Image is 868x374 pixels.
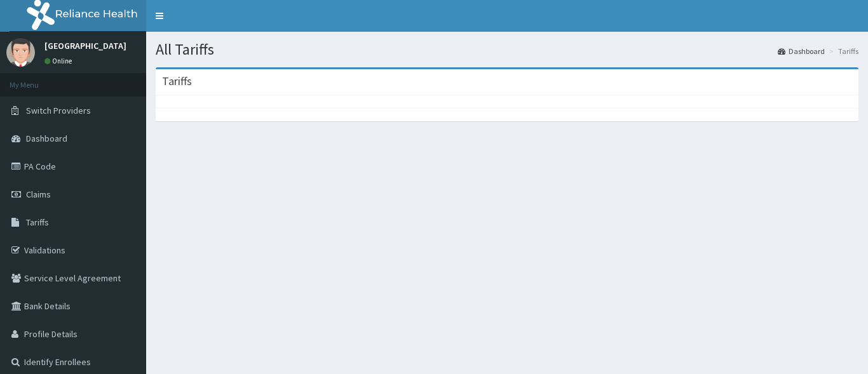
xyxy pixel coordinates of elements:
[6,38,35,67] img: User Image
[44,57,75,65] a: Online
[44,41,126,50] p: [GEOGRAPHIC_DATA]
[826,46,858,57] li: Tariffs
[156,41,858,58] h1: All Tariffs
[162,76,192,87] h3: Tariffs
[26,189,51,200] span: Claims
[26,133,67,144] span: Dashboard
[26,105,91,116] span: Switch Providers
[26,217,49,228] span: Tariffs
[778,46,825,57] a: Dashboard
